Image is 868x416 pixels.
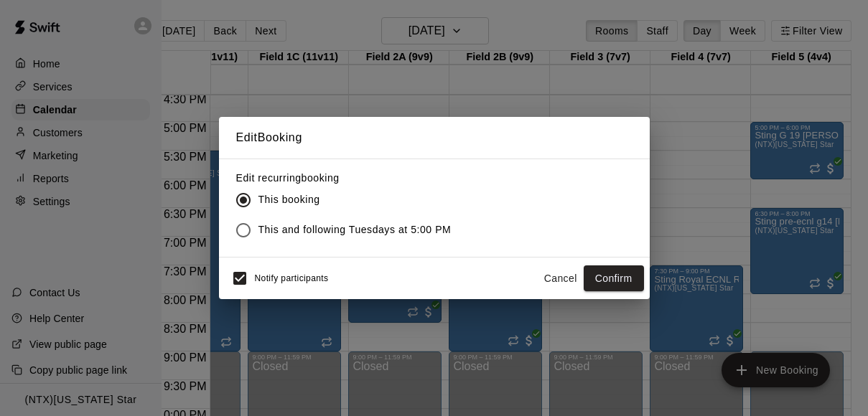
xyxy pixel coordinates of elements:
[538,265,584,292] button: Cancel
[219,117,650,159] h2: Edit Booking
[258,192,320,207] span: This booking
[255,273,329,283] span: Notify participants
[258,222,452,237] span: This and following Tuesdays at 5:00 PM
[584,265,644,292] button: Confirm
[236,171,463,185] label: Edit recurring booking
